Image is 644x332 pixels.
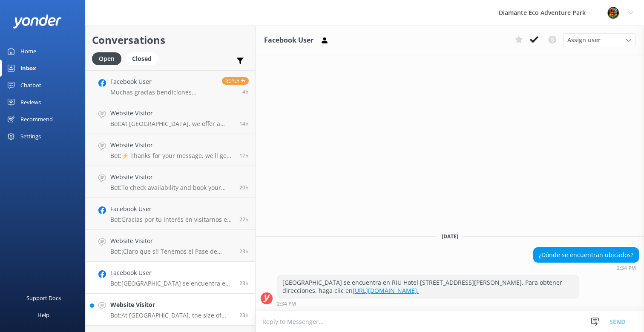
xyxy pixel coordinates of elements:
[567,35,601,45] span: Assign user
[26,289,61,306] div: Support Docs
[277,275,579,298] div: [GEOGRAPHIC_DATA] se encuentra en RIU Hotel [STREET_ADDRESS][PERSON_NAME]. Para obtener direccion...
[222,77,249,85] span: Reply
[126,52,158,65] div: Closed
[239,216,249,223] span: Sep 29 2025 02:58pm (UTC -06:00) America/Costa_Rica
[110,236,233,246] h4: Website Visitor
[277,301,296,306] strong: 2:34 PM
[86,262,255,294] a: Facebook UserBot:[GEOGRAPHIC_DATA] se encuentra en RIU Hotel [STREET_ADDRESS][PERSON_NAME]. Para ...
[110,184,233,192] p: Bot: To check availability and book your adventure at [GEOGRAPHIC_DATA], please visit: [URL][DOMA...
[20,60,36,77] div: Inbox
[239,184,249,191] span: Sep 29 2025 05:42pm (UTC -06:00) America/Costa_Rica
[110,109,233,118] h4: Website Visitor
[533,265,639,271] div: Sep 29 2025 02:34pm (UTC -06:00) America/Costa_Rica
[86,198,255,230] a: Facebook UserBot:Gracias por tu interés en visitarnos en Diamante [GEOGRAPHIC_DATA]. ✨ Para aplic...
[277,301,579,306] div: Sep 29 2025 02:34pm (UTC -06:00) America/Costa_Rica
[110,77,216,86] h4: Facebook User
[239,152,249,159] span: Sep 29 2025 08:10pm (UTC -06:00) America/Costa_Rica
[20,43,36,60] div: Home
[617,266,636,271] strong: 2:34 PM
[110,120,233,128] p: Bot: At [GEOGRAPHIC_DATA], we offer a variety of thrilling guided tours! You can soar through the...
[20,77,41,94] div: Chatbot
[110,172,233,182] h4: Website Visitor
[13,14,62,29] img: yonder-white-logo.png
[92,32,249,48] h2: Conversations
[20,128,41,145] div: Settings
[607,6,620,19] img: 831-1756915225.png
[92,54,126,63] a: Open
[264,35,313,46] h3: Facebook User
[92,52,121,65] div: Open
[20,111,53,128] div: Recommend
[110,300,233,309] h4: Website Visitor
[110,216,233,223] p: Bot: Gracias por tu interés en visitarnos en Diamante [GEOGRAPHIC_DATA]. ✨ Para aplicar la tarifa...
[353,286,419,295] a: [URL][DOMAIN_NAME].
[86,102,255,134] a: Website VisitorBot:At [GEOGRAPHIC_DATA], we offer a variety of thrilling guided tours! You can so...
[86,166,255,198] a: Website VisitorBot:To check availability and book your adventure at [GEOGRAPHIC_DATA], please vis...
[110,140,233,150] h4: Website Visitor
[239,120,249,127] span: Sep 29 2025 11:34pm (UTC -06:00) America/Costa_Rica
[563,33,635,47] div: Assign User
[86,294,255,326] a: Website VisitorBot:At [GEOGRAPHIC_DATA], the size of your group can vary depending on the activit...
[437,233,463,240] span: [DATE]
[239,248,249,255] span: Sep 29 2025 02:51pm (UTC -06:00) America/Costa_Rica
[534,248,638,262] div: ¿Dónde se encuentran ubicados?
[110,312,233,319] p: Bot: At [GEOGRAPHIC_DATA], the size of your group can vary depending on the activity. For instanc...
[110,204,233,214] h4: Facebook User
[86,230,255,262] a: Website VisitorBot:¡Claro que sí! Tenemos el Pase de Aventura [PERSON_NAME] que es válido para un...
[242,88,249,95] span: Sep 30 2025 09:38am (UTC -06:00) America/Costa_Rica
[239,312,249,319] span: Sep 29 2025 02:13pm (UTC -06:00) America/Costa_Rica
[86,70,255,102] a: Facebook UserMuchas gracias bendiciones [DEMOGRAPHIC_DATA] primero me llamen.Reply4h
[110,268,233,278] h4: Facebook User
[86,134,255,166] a: Website VisitorBot:⚡ Thanks for your message, we'll get back to you as soon as we can. You're als...
[37,306,49,323] div: Help
[110,280,233,287] p: Bot: [GEOGRAPHIC_DATA] se encuentra en RIU Hotel [STREET_ADDRESS][PERSON_NAME]. Para obtener dire...
[126,54,162,63] a: Closed
[110,89,216,96] p: Muchas gracias bendiciones [DEMOGRAPHIC_DATA] primero me llamen.
[110,248,233,255] p: Bot: ¡Claro que sí! Tenemos el Pase de Aventura [PERSON_NAME] que es válido para un día completo ...
[239,280,249,287] span: Sep 29 2025 02:34pm (UTC -06:00) America/Costa_Rica
[110,152,233,160] p: Bot: ⚡ Thanks for your message, we'll get back to you as soon as we can. You're also welcome to k...
[20,94,41,111] div: Reviews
